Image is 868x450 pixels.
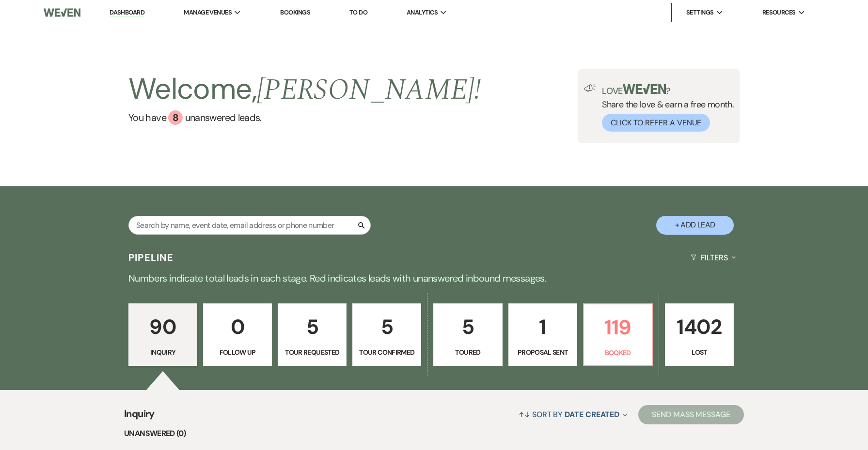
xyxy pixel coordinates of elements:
[184,8,232,17] span: Manage Venues
[85,270,783,286] p: Numbers indicate total leads in each stage. Red indicates leads with unanswered inbound messages.
[128,69,481,110] h2: Welcome,
[687,245,740,270] button: Filters
[359,311,415,343] p: 5
[352,303,421,366] a: 5Tour Confirmed
[508,303,577,366] a: 1Proposal Sent
[407,8,438,17] span: Analytics
[519,409,530,420] span: ↑↓
[203,303,272,366] a: 0Follow Up
[433,303,502,366] a: 5Toured
[638,405,744,424] button: Send Mass Message
[602,114,710,132] button: Click to Refer a Venue
[278,303,347,366] a: 5Tour Requested
[584,84,596,92] img: loud-speaker-illustration.svg
[168,110,183,125] div: 8
[656,216,734,235] button: + Add Lead
[209,311,266,343] p: 0
[671,347,727,358] p: Lost
[440,311,496,343] p: 5
[280,8,310,16] a: Bookings
[128,110,481,125] a: You have 8 unanswered leads.
[209,347,266,358] p: Follow Up
[44,2,80,23] img: Weven Logo
[128,216,371,235] input: Search by name, event date, email address or phone number
[686,8,714,17] span: Settings
[124,406,155,427] span: Inquiry
[762,8,796,17] span: Resources
[515,347,571,358] p: Proposal Sent
[590,347,646,358] p: Booked
[583,303,653,366] a: 119Booked
[128,303,197,366] a: 90Inquiry
[110,8,144,17] a: Dashboard
[671,311,727,343] p: 1402
[623,84,666,94] img: weven-logo-green.svg
[135,347,191,358] p: Inquiry
[515,311,571,343] p: 1
[135,311,191,343] p: 90
[515,402,631,427] button: Sort By Date Created
[349,8,367,16] a: To Do
[596,84,734,132] div: Share the love & earn a free month.
[440,347,496,358] p: Toured
[124,427,744,440] li: Unanswered (0)
[284,311,340,343] p: 5
[284,347,340,358] p: Tour Requested
[128,251,174,264] h3: Pipeline
[359,347,415,358] p: Tour Confirmed
[565,409,619,420] span: Date Created
[257,68,481,112] span: [PERSON_NAME] !
[590,311,646,344] p: 119
[665,303,734,366] a: 1402Lost
[602,84,734,95] p: Love ?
